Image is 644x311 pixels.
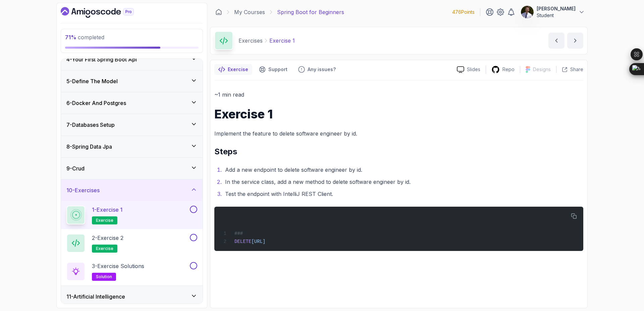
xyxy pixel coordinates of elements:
[61,92,203,114] button: 6-Docker And Postgres
[238,37,263,45] p: Exercises
[277,8,344,16] p: Spring Boot for Beginners
[521,5,585,19] button: user profile image[PERSON_NAME]Student
[214,64,252,75] button: notes button
[66,164,85,172] h3: 9 - Crud
[255,64,291,75] button: Support button
[294,64,340,75] button: Feedback button
[66,293,125,301] h3: 11 - Artificial Intelligence
[66,262,197,281] button: 3-Exercise Solutionssolution
[61,158,203,179] button: 9-Crud
[234,8,265,16] a: My Courses
[567,33,583,49] button: next content
[521,6,534,18] img: user profile image
[66,143,112,151] h3: 8 - Spring Data Jpa
[214,107,583,121] h1: Exercise 1
[92,206,122,214] p: 1 - Exercise 1
[215,9,222,15] a: Dashboard
[96,218,113,223] span: exercise
[570,66,583,73] p: Share
[223,189,583,199] li: Test the endpoint with IntelliJ REST Client.
[452,9,475,15] p: 476 Points
[308,66,336,73] p: Any issues?
[66,77,118,85] h3: 5 - Define The Model
[61,114,203,136] button: 7-Databases Setup
[61,7,149,18] a: Dashboard
[66,55,137,63] h3: 4 - Your First Spring Boot Api
[486,65,520,74] a: Repo
[66,234,197,253] button: 2-Exercise 2exercise
[214,90,583,99] p: ~1 min read
[451,66,486,73] a: Slides
[537,12,576,19] p: Student
[214,146,583,157] h2: Steps
[556,66,583,73] button: Share
[61,49,203,70] button: 4-Your First Spring Boot Api
[65,34,76,41] span: 71 %
[228,66,248,73] p: Exercise
[223,177,583,187] li: In the service class, add a new method to delete software engineer by id.
[66,99,126,107] h3: 6 - Docker And Postgres
[61,70,203,92] button: 5-Define The Model
[61,286,203,307] button: 11-Artificial Intelligence
[223,165,583,174] li: Add a new endpoint to delete software engineer by id.
[548,33,565,49] button: previous content
[467,66,480,73] p: Slides
[66,186,100,194] h3: 10 - Exercises
[96,246,113,251] span: exercise
[251,239,265,244] span: [URL]
[61,136,203,157] button: 8-Spring Data Jpa
[537,5,576,12] p: [PERSON_NAME]
[92,262,144,270] p: 3 - Exercise Solutions
[96,274,112,279] span: solution
[268,66,287,73] p: Support
[66,206,197,224] button: 1-Exercise 1exercise
[234,239,251,244] span: DELETE
[502,66,515,73] p: Repo
[61,179,203,201] button: 10-Exercises
[234,231,243,236] span: ###
[92,234,123,242] p: 2 - Exercise 2
[66,121,115,129] h3: 7 - Databases Setup
[269,37,295,45] p: Exercise 1
[533,66,551,73] p: Designs
[214,129,583,138] p: Implement the feature to delete software engineer by id.
[65,34,104,41] span: completed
